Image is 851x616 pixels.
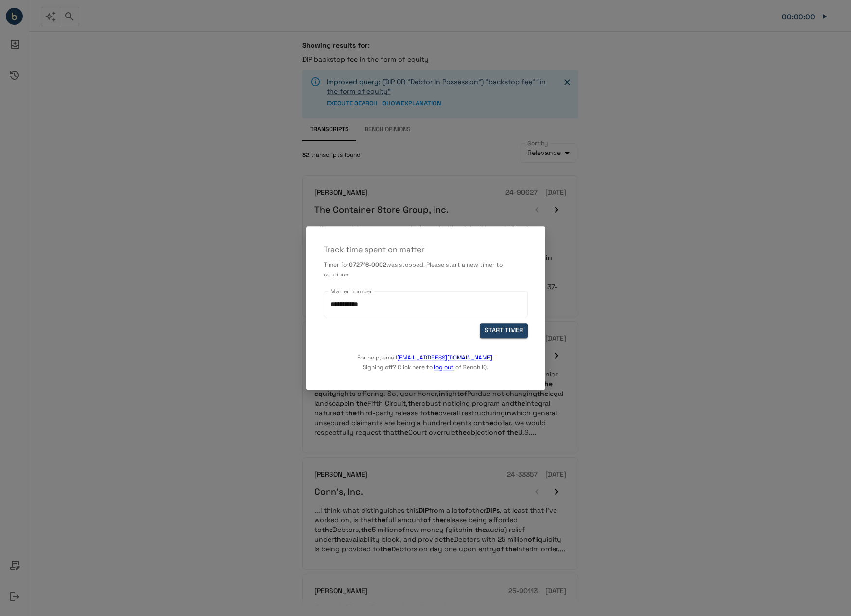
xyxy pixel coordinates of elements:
[324,261,349,269] span: Timer for
[349,261,386,269] b: 072716-0002
[480,323,528,338] button: START TIMER
[324,244,528,256] p: Track time spent on matter
[357,338,494,372] p: For help, email . Signing off? Click here to of Bench IQ.
[330,287,372,295] label: Matter number
[324,261,503,278] span: was stopped. Please start a new timer to continue.
[397,354,492,361] a: [EMAIL_ADDRESS][DOMAIN_NAME]
[434,363,454,371] a: log out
